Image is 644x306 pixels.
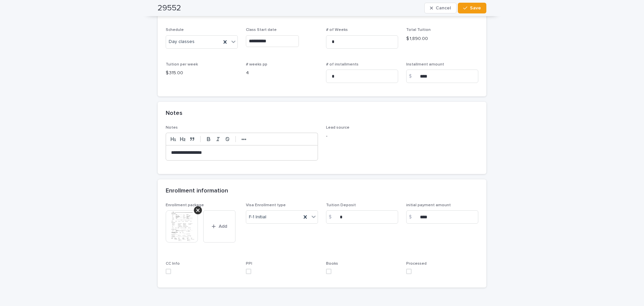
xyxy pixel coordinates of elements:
[326,62,359,67] span: # of installments
[249,214,266,221] span: F-1 Initial
[166,262,180,266] span: CC Info
[246,70,318,77] p: 4
[458,3,486,13] button: Save
[406,62,444,67] span: Installment amount
[406,210,420,224] div: $
[326,210,339,224] div: $
[219,224,227,229] span: Add
[166,28,184,32] span: Schedule
[241,137,247,142] strong: •••
[166,110,182,117] h2: Notes
[246,203,286,207] span: Visa Enrollment type
[246,62,267,67] span: # weeks pp
[406,70,420,83] div: $
[326,126,350,130] span: Lead source
[158,3,181,13] h2: 29552
[406,28,431,32] span: Total Tuition
[436,6,451,10] span: Cancel
[326,262,338,266] span: Books
[239,135,249,143] button: •••
[470,6,481,10] span: Save
[326,133,478,140] p: -
[406,262,427,266] span: Processed
[166,70,238,77] p: $ 315.00
[166,203,204,207] span: Enrollment package
[326,203,356,207] span: Tuition Deposit
[326,28,348,32] span: # of Weeks
[203,210,235,243] button: Add
[246,28,277,32] span: Class Start date
[166,187,228,195] h2: Enrollment information
[166,126,178,130] span: Notes
[406,203,451,207] span: initial payment amount
[246,262,252,266] span: PPI
[406,35,478,42] p: $ 1,890.00
[166,62,198,67] span: Tuition per week
[424,3,457,13] button: Cancel
[169,38,195,45] span: Day classes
